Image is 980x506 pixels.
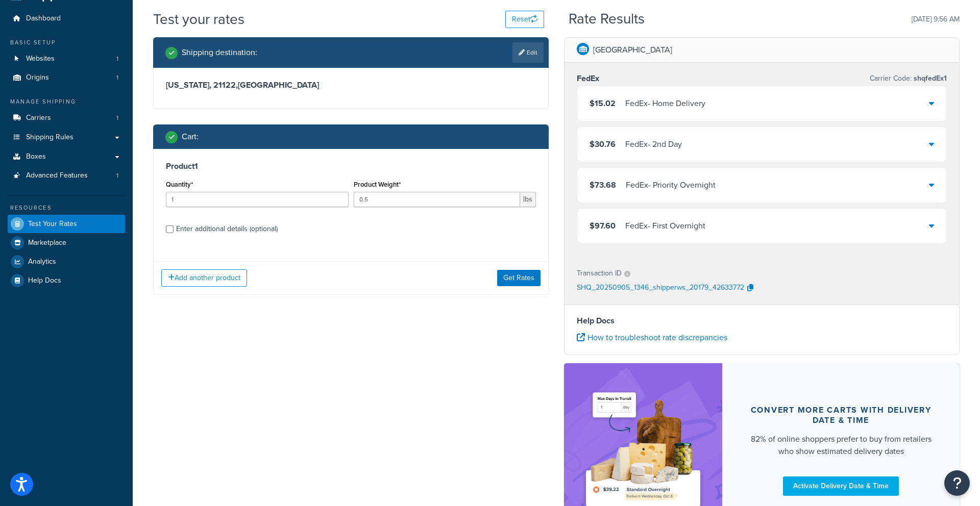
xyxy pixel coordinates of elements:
[166,181,193,188] label: Quantity*
[8,109,125,128] a: Carriers1
[8,271,125,290] a: Help Docs
[625,137,682,151] div: FedEx - 2nd Day
[747,405,935,425] div: Convert more carts with delivery date & time
[8,97,125,106] div: Manage Shipping
[590,179,616,191] span: $73.68
[28,239,66,247] span: Marketplace
[176,222,278,236] div: Enter additional details (optional)
[625,96,705,111] div: FedEx - Home Delivery
[28,258,56,266] span: Analytics
[8,109,125,128] li: Carriers
[512,42,544,63] a: Edit
[8,128,125,147] a: Shipping Rules
[870,71,947,86] p: Carrier Code:
[590,97,616,109] span: $15.02
[166,225,174,233] input: Enter additional details (optional)
[783,476,899,496] a: Activate Delivery Date & Time
[505,11,544,28] button: Reset
[166,80,536,90] h3: [US_STATE], 21122 , [GEOGRAPHIC_DATA]
[593,43,672,57] p: [GEOGRAPHIC_DATA]
[182,132,199,141] h2: Cart :
[8,147,125,166] a: Boxes
[28,220,77,229] span: Test Your Rates
[8,215,125,233] a: Test Your Rates
[520,192,536,207] span: lbs
[354,181,401,188] label: Product Weight*
[161,269,247,287] button: Add another product
[116,171,118,180] span: 1
[8,166,125,185] li: Advanced Features
[26,114,51,122] span: Carriers
[166,192,349,207] input: 0.0
[8,49,125,68] a: Websites1
[577,266,622,281] p: Transaction ID
[26,73,49,82] span: Origins
[28,276,61,285] span: Help Docs
[26,55,55,63] span: Websites
[182,48,257,57] h2: Shipping destination :
[912,12,960,27] p: [DATE] 9:56 AM
[8,68,125,87] a: Origins1
[8,68,125,87] li: Origins
[116,73,118,82] span: 1
[153,9,244,29] h1: Test your rates
[590,220,616,232] span: $97.60
[8,9,125,28] a: Dashboard
[8,204,125,212] div: Resources
[944,470,970,496] button: Open Resource Center
[116,114,118,122] span: 1
[912,73,947,84] span: shqfedEx1
[8,234,125,252] a: Marketplace
[590,138,616,150] span: $30.76
[354,192,521,207] input: 0.00
[497,270,541,286] button: Get Rates
[26,133,73,142] span: Shipping Rules
[747,433,935,458] div: 82% of online shoppers prefer to buy from retailers who show estimated delivery dates
[626,178,716,192] div: FedEx - Priority Overnight
[8,49,125,68] li: Websites
[577,315,947,327] h4: Help Docs
[577,332,727,343] a: How to troubleshoot rate discrepancies
[8,38,125,47] div: Basic Setup
[26,171,88,180] span: Advanced Features
[26,14,61,23] span: Dashboard
[26,153,46,161] span: Boxes
[577,73,599,84] h3: FedEx
[166,161,536,171] h3: Product 1
[577,281,744,296] p: SHQ_20250905_1346_shipperws_20179_42633772
[116,55,118,63] span: 1
[569,11,645,27] h2: Rate Results
[625,219,705,233] div: FedEx - First Overnight
[8,252,125,271] a: Analytics
[8,166,125,185] a: Advanced Features1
